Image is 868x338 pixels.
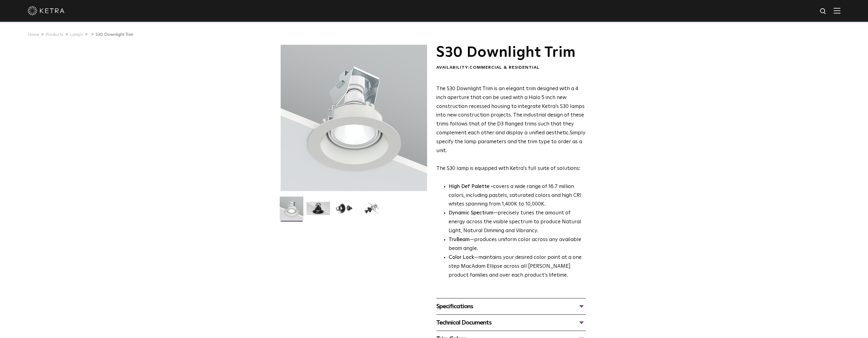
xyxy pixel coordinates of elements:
[360,202,383,220] img: S30 Halo Downlight_Exploded_Black
[449,182,586,209] p: covers a wide range of 16.7 million colors, including pastels, saturated colors and high CRI whit...
[449,237,470,242] strong: TruBeam
[45,33,64,37] a: Products
[306,202,330,220] img: S30 Halo Downlight_Hero_Black_Gradient
[436,302,586,311] div: Specifications
[95,33,133,37] a: S30 Downlight Trim
[70,33,83,37] a: Lamps
[819,8,827,15] img: search icon
[449,236,586,253] li: —produces uniform color across any available beam angle.
[436,45,586,60] h1: S30 Downlight Trim
[436,85,586,173] p: The S30 lamp is equipped with Ketra's full suite of solutions:
[449,255,474,260] strong: Color Lock
[436,65,586,71] div: Availability:
[333,202,357,220] img: S30 Halo Downlight_Table Top_Black
[834,8,840,13] img: Hamburger%20Nav.svg
[449,184,493,189] strong: High Def Palette -
[436,318,586,328] div: Technical Documents
[28,6,64,15] img: ketra-logo-2019-white
[280,197,303,225] img: S30-DownlightTrim-2021-Web-Square
[449,253,586,280] li: —maintains your desired color point at a one step MacAdam Ellipse across all [PERSON_NAME] produc...
[28,33,39,37] a: Home
[449,209,586,236] li: —precisely tunes the amount of energy across the visible spectrum to produce Natural Light, Natur...
[436,86,585,136] span: The S30 Downlight Trim is an elegant trim designed with a 4 inch aperture that can be used with a...
[469,65,539,70] span: Commercial & Residential
[436,130,586,153] span: Simply specify the lamp parameters and the trim type to order as a unit.​
[449,210,493,216] strong: Dynamic Spectrum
